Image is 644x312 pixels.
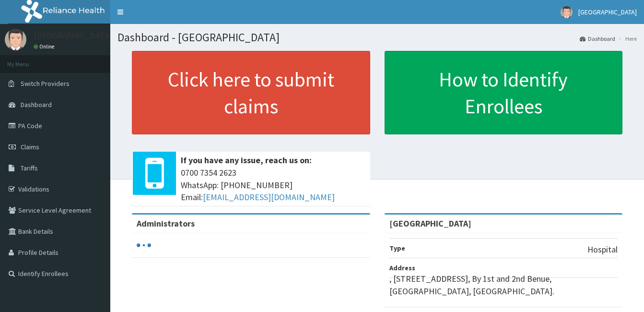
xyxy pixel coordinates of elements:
[34,31,113,40] p: [GEOGRAPHIC_DATA]
[580,35,615,43] a: Dashboard
[21,164,38,172] span: Tariffs
[117,31,637,44] h1: Dashboard - [GEOGRAPHIC_DATA]
[5,29,26,50] img: User Image
[389,218,471,229] strong: [GEOGRAPHIC_DATA]
[137,238,151,252] svg: audio-loading
[578,8,637,16] span: [GEOGRAPHIC_DATA]
[21,143,39,151] span: Claims
[389,273,618,297] p: , [STREET_ADDRESS], By 1st and 2nd Benue, [GEOGRAPHIC_DATA], [GEOGRAPHIC_DATA].
[385,51,623,134] a: How to Identify Enrollees
[132,51,370,134] a: Click here to submit claims
[181,155,312,166] b: If you have any issue, reach us on:
[137,218,195,229] b: Administrators
[389,264,415,272] b: Address
[561,6,573,18] img: User Image
[616,35,637,43] li: Here
[181,167,365,204] span: 0700 7354 2623 WhatsApp: [PHONE_NUMBER] Email:
[203,192,335,203] a: [EMAIL_ADDRESS][DOMAIN_NAME]
[34,43,57,50] a: Online
[587,243,618,256] p: Hospital
[389,244,405,252] b: Type
[21,79,70,88] span: Switch Providers
[21,100,52,109] span: Dashboard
